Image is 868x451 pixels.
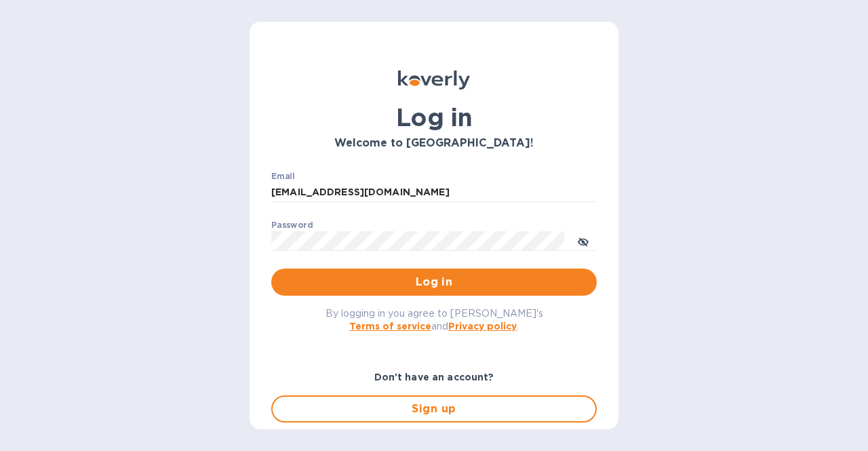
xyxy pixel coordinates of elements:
[271,172,295,180] label: Email
[282,274,586,290] span: Log in
[271,182,597,203] input: Enter email address
[271,269,597,296] button: Log in
[271,395,597,423] button: Sign up
[349,321,431,332] a: Terms of service
[271,221,313,229] label: Password
[271,137,597,150] h3: Welcome to [GEOGRAPHIC_DATA]!
[448,321,517,332] a: Privacy policy
[570,227,597,254] button: toggle password visibility
[271,103,597,132] h1: Log in
[398,71,470,90] img: Koverly
[283,401,585,417] span: Sign up
[374,372,494,383] b: Don't have an account?
[325,308,543,332] span: By logging in you agree to [PERSON_NAME]'s and .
